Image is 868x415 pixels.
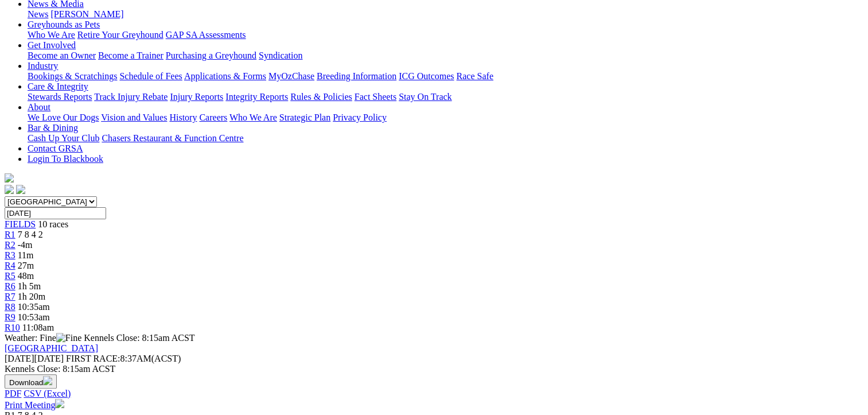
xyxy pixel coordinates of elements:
[18,230,43,239] span: 7 8 4 2
[18,312,50,322] span: 10:53am
[259,51,302,60] a: Syndication
[98,51,164,60] a: Become a Trainer
[28,30,863,40] div: Greyhounds as Pets
[28,9,48,19] a: News
[166,30,246,40] a: GAP SA Assessments
[5,281,15,291] a: R6
[28,20,100,29] a: Greyhounds as Pets
[456,71,493,81] a: Race Safe
[225,92,288,102] a: Integrity Reports
[28,154,103,164] a: Login To Blackbook
[28,113,99,122] a: We Love Our Dogs
[5,302,15,312] a: R8
[5,207,106,219] input: Select date
[5,343,98,353] a: [GEOGRAPHIC_DATA]
[5,354,64,363] span: [DATE]
[5,323,20,332] a: R10
[50,9,123,19] a: [PERSON_NAME]
[5,185,14,194] img: facebook.svg
[169,113,197,122] a: History
[5,230,15,239] a: R1
[199,113,227,122] a: Careers
[355,92,396,102] a: Fact Sheets
[5,389,863,399] div: Download
[43,376,52,385] img: download.svg
[28,133,99,143] a: Cash Up Your Club
[5,374,57,389] button: Download
[28,82,88,91] a: Care & Integrity
[28,51,96,60] a: Become an Owner
[5,240,15,250] a: R2
[170,92,223,102] a: Injury Reports
[119,71,182,81] a: Schedule of Fees
[5,261,15,270] a: R4
[5,400,64,410] a: Print Meeting
[55,399,64,408] img: printer.svg
[28,61,58,71] a: Industry
[28,30,75,40] a: Who We Are
[290,92,352,102] a: Rules & Policies
[56,333,81,343] img: Fine
[38,219,68,229] span: 10 races
[28,9,863,20] div: News & Media
[279,113,330,122] a: Strategic Plan
[28,123,78,133] a: Bar & Dining
[18,302,50,312] span: 10:35am
[66,354,181,363] span: 8:37AM(ACST)
[399,71,454,81] a: ICG Outcomes
[28,143,83,153] a: Contact GRSA
[28,71,863,82] div: Industry
[18,250,34,260] span: 11m
[333,113,387,122] a: Privacy Policy
[66,354,120,363] span: FIRST RACE:
[28,51,863,61] div: Get Involved
[77,30,164,40] a: Retire Your Greyhound
[5,389,21,398] a: PDF
[5,219,36,229] a: FIELDS
[5,173,14,183] img: logo-grsa-white.png
[166,51,256,60] a: Purchasing a Greyhound
[268,71,314,81] a: MyOzChase
[28,71,117,81] a: Bookings & Scratchings
[317,71,396,81] a: Breeding Information
[5,333,84,343] span: Weather: Fine
[229,113,277,122] a: Who We Are
[102,133,243,143] a: Chasers Restaurant & Function Centre
[18,292,45,301] span: 1h 20m
[5,271,15,281] a: R5
[94,92,168,102] a: Track Injury Rebate
[28,92,92,102] a: Stewards Reports
[28,40,76,50] a: Get Involved
[5,292,15,301] a: R7
[5,250,15,260] a: R3
[18,240,33,250] span: -4m
[28,102,50,112] a: About
[24,389,71,398] a: CSV (Excel)
[101,113,167,122] a: Vision and Values
[22,323,54,332] span: 11:08am
[5,312,15,322] a: R9
[28,113,863,123] div: About
[16,185,25,194] img: twitter.svg
[5,364,863,374] div: Kennels Close: 8:15am ACST
[28,133,863,143] div: Bar & Dining
[5,354,34,363] span: [DATE]
[18,281,41,291] span: 1h 5m
[18,261,34,270] span: 27m
[84,333,194,343] span: Kennels Close: 8:15am ACST
[28,92,863,102] div: Care & Integrity
[184,71,266,81] a: Applications & Forms
[399,92,451,102] a: Stay On Track
[18,271,34,281] span: 48m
